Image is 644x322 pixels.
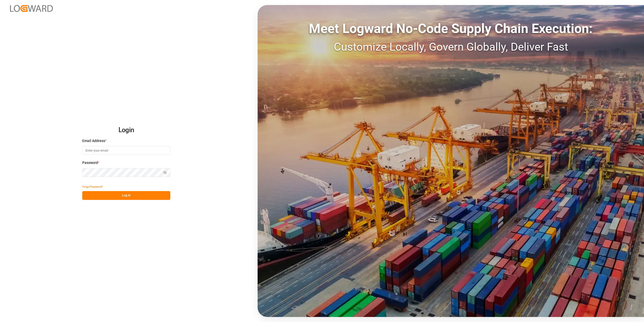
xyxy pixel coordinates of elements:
button: Log In [82,191,170,200]
h2: Login [82,122,170,138]
span: Email Address [82,138,105,144]
img: Logward_new_orange.png [10,5,53,12]
input: Enter your email [82,146,170,155]
span: Password [82,160,98,165]
button: Forgot Password? [82,182,103,191]
div: Customize Locally, Govern Globally, Deliver Fast [258,39,644,55]
div: Meet Logward No-Code Supply Chain Execution: [258,19,644,39]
